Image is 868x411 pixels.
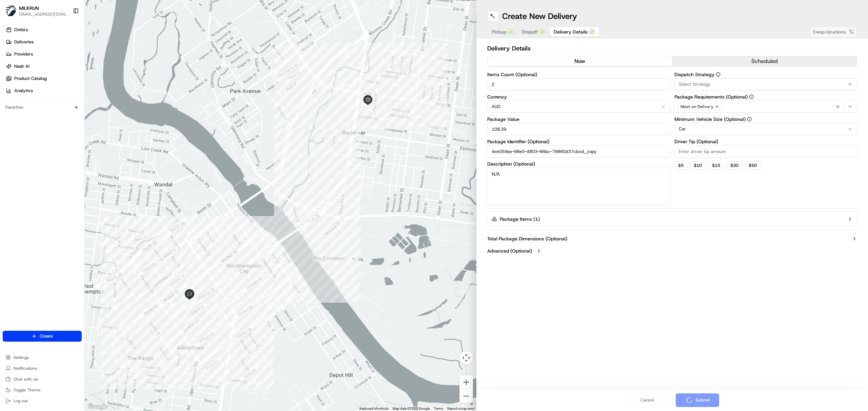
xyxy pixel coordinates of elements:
span: Chat with us! [14,376,38,382]
a: Open this area in Google Maps (opens a new window) [86,402,109,411]
button: Package Requirements (Optional) [749,94,754,99]
h1: Create New Delivery [502,11,577,22]
span: Create [40,333,53,339]
label: Dispatch Strategy [674,72,857,77]
button: Minimum Vehicle Size (Optional) [747,117,752,122]
button: Log out [3,396,82,406]
button: Map camera controls [459,351,473,365]
a: Report a map error [447,407,474,410]
button: $50 [745,161,761,170]
button: Notifications [3,364,82,373]
button: Total Package Dimensions (Optional) [487,235,857,242]
button: $15 [708,161,724,170]
button: MILKRUN [19,5,39,12]
a: Terms (opens in new tab) [434,407,443,410]
input: Enter driver tip amount [674,145,857,157]
label: Package Items ( 1 ) [500,216,540,222]
button: Toggle Theme [3,385,82,395]
label: Package Requirements (Optional) [674,94,857,99]
button: Chat with us! [3,374,82,384]
label: Driver Tip (Optional) [674,139,857,144]
span: Meet on Delivery [680,104,713,109]
button: Package Items (1) [487,211,857,227]
span: Log out [14,398,27,404]
span: Dropoff [522,28,538,35]
button: Settings [3,353,82,362]
button: Zoom out [459,389,473,403]
button: MILKRUNMILKRUN[EMAIL_ADDRESS][DOMAIN_NAME] [3,3,70,19]
span: Map data ©2025 Google [393,407,430,410]
input: Enter package value [487,123,670,135]
img: Google [86,402,109,411]
a: Product Catalog [3,73,84,84]
span: Select Strategy [679,81,711,87]
textarea: N/A [487,168,670,205]
button: Select Strategy [674,78,857,90]
a: Providers [3,49,84,60]
label: Description (Optional) [487,161,670,166]
label: Package Identifier (Optional) [487,139,670,144]
input: Enter package identifier [487,145,670,157]
span: Notifications [14,366,37,371]
span: Deliveries [14,39,34,45]
button: $30 [727,161,742,170]
label: Items Count (Optional) [487,72,670,77]
a: Deliveries [3,37,84,47]
input: Enter number of items [487,78,670,90]
a: Analytics [3,85,84,96]
img: MILKRUN [5,5,16,16]
button: now [488,56,672,66]
label: Package Value [487,117,670,122]
span: Analytics [14,88,33,94]
span: Product Catalog [14,75,47,82]
button: scheduled [672,56,857,66]
h2: Delivery Details [487,44,857,53]
span: Delivery Details [554,28,588,35]
button: $10 [690,161,706,170]
label: Minimum Vehicle Size (Optional) [674,117,857,122]
span: Orders [14,27,28,33]
span: Nash AI [14,63,29,69]
span: Providers [14,51,33,57]
span: Pickup [492,28,506,35]
label: Total Package Dimensions (Optional) [487,235,567,242]
button: Meet on Delivery [674,101,857,113]
a: Orders [3,24,84,35]
button: Dispatch Strategy [716,72,721,77]
button: Zoom in [459,375,473,389]
button: Advanced (Optional) [487,247,857,254]
button: Create [3,331,82,342]
div: Favorites [3,102,82,113]
button: $5 [674,161,687,170]
span: Toggle Theme [14,387,41,393]
a: Nash AI [3,61,84,72]
button: [EMAIL_ADDRESS][DOMAIN_NAME] [19,12,67,17]
button: Keyboard shortcuts [359,406,389,411]
label: Advanced (Optional) [487,247,532,254]
label: Currency [487,94,670,99]
span: Settings [14,355,29,360]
